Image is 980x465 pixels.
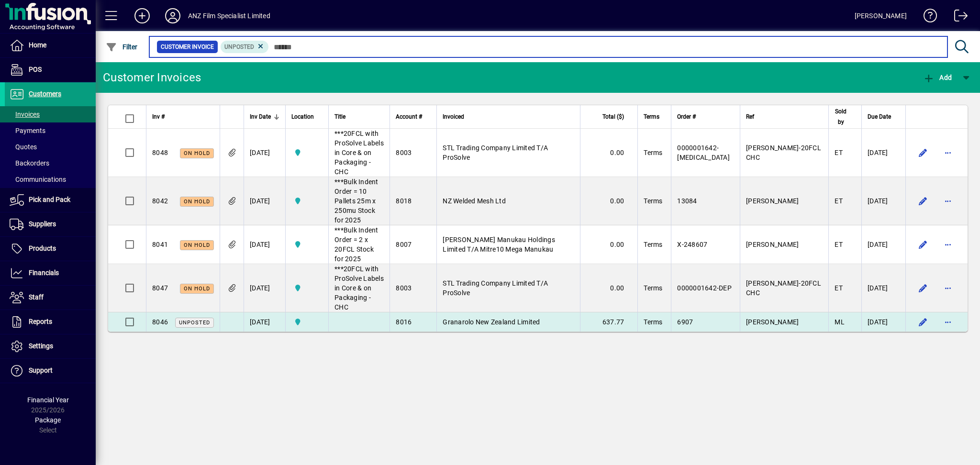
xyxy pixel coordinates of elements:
[586,111,633,122] div: Total ($)
[580,129,637,177] td: 0.00
[224,44,254,50] span: Unposted
[677,144,730,161] span: 0000001642-[MEDICAL_DATA]
[644,318,662,326] span: Terms
[916,2,937,33] a: Knowledge Base
[940,280,956,296] button: More options
[103,38,140,55] button: Filter
[291,111,314,122] span: Location
[940,193,956,209] button: More options
[5,58,96,82] a: POS
[746,111,754,122] span: Ref
[291,317,323,327] span: AKL Warehouse
[184,286,210,292] span: On hold
[5,188,96,212] a: Pick and Pack
[868,111,900,122] div: Due Date
[835,106,856,127] div: Sold by
[291,283,323,293] span: AKL Warehouse
[915,145,931,160] button: Edit
[27,396,69,404] span: Financial Year
[334,130,384,176] span: ***20FCL with ProSolve Labels in Core & on Packaging - CHC
[746,111,823,122] div: Ref
[580,225,637,264] td: 0.00
[29,318,52,325] span: Reports
[5,334,96,358] a: Settings
[5,106,96,122] a: Invoices
[861,225,905,264] td: [DATE]
[161,42,214,52] span: Customer Invoice
[5,171,96,188] a: Communications
[152,149,168,156] span: 8048
[443,318,540,326] span: Granarolo New Zealand Limited
[746,241,799,248] span: [PERSON_NAME]
[644,149,662,156] span: Terms
[835,149,843,156] span: ET
[5,33,96,57] a: Home
[5,286,96,310] a: Staff
[940,145,956,160] button: More options
[746,144,821,161] span: [PERSON_NAME]-20FCL CHC
[915,193,931,209] button: Edit
[29,342,53,350] span: Settings
[835,197,843,205] span: ET
[947,2,968,33] a: Logout
[334,265,384,311] span: ***20FCL with ProSolve Labels in Core & on Packaging - CHC
[396,284,412,292] span: 8003
[861,177,905,225] td: [DATE]
[443,197,506,205] span: NZ Welded Mesh Ltd
[29,66,42,73] span: POS
[334,111,345,122] span: Title
[5,310,96,334] a: Reports
[580,312,637,332] td: 637.77
[334,178,379,224] span: ***Bulk Indent Order = 10 Pallets 25m x 250mu Stock for 2025
[29,293,44,301] span: Staff
[29,41,46,49] span: Home
[250,111,279,122] div: Inv Date
[443,111,464,122] span: Invoiced
[29,366,53,374] span: Support
[35,416,61,424] span: Package
[396,318,412,326] span: 8016
[152,197,168,205] span: 8042
[10,176,66,183] span: Communications
[188,8,270,23] div: ANZ Film Specialist Limited
[923,74,952,81] span: Add
[868,111,891,122] span: Due Date
[443,279,548,297] span: STL Trading Company Limited T/A ProSolve
[29,90,61,98] span: Customers
[184,242,210,248] span: On hold
[152,111,214,122] div: Inv #
[106,43,138,51] span: Filter
[152,318,168,326] span: 8046
[396,111,422,122] span: Account #
[746,197,799,205] span: [PERSON_NAME]
[921,69,954,86] button: Add
[29,220,56,228] span: Suppliers
[334,111,384,122] div: Title
[184,199,210,205] span: On hold
[5,359,96,383] a: Support
[835,318,845,326] span: ML
[835,284,843,292] span: ET
[677,284,732,292] span: 0000001642-DEP
[644,284,662,292] span: Terms
[334,226,379,263] span: ***Bulk Indent Order = 2 x 20FCL Stock for 2025
[244,129,285,177] td: [DATE]
[221,41,269,53] mat-chip: Customer Invoice Status: Unposted
[244,177,285,225] td: [DATE]
[861,312,905,332] td: [DATE]
[5,212,96,236] a: Suppliers
[746,318,799,326] span: [PERSON_NAME]
[644,111,659,122] span: Terms
[677,197,697,205] span: 13084
[396,241,412,248] span: 8007
[861,264,905,312] td: [DATE]
[915,237,931,252] button: Edit
[291,111,323,122] div: Location
[644,241,662,248] span: Terms
[677,318,693,326] span: 6907
[5,237,96,261] a: Products
[835,106,847,127] span: Sold by
[580,264,637,312] td: 0.00
[602,111,624,122] span: Total ($)
[5,155,96,171] a: Backorders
